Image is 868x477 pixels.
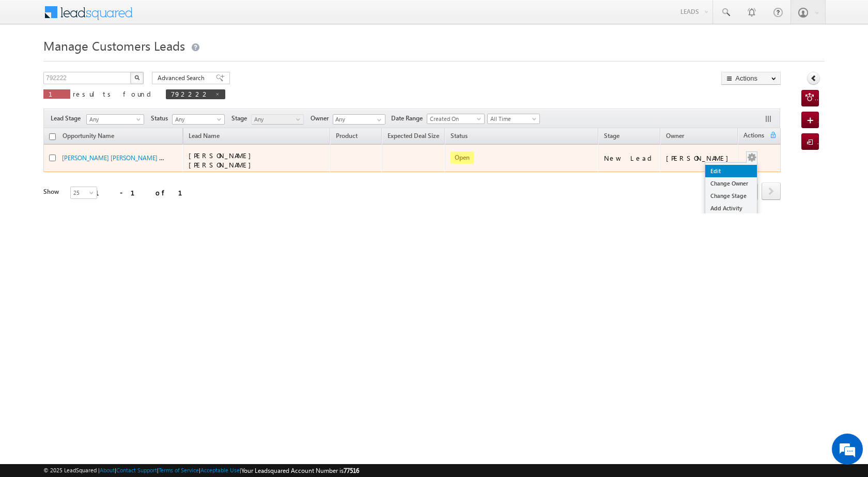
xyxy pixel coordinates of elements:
[173,115,222,124] span: Any
[311,114,333,123] span: Owner
[49,133,56,140] input: Check all records
[336,132,358,140] span: Product
[382,130,444,144] a: Expected Deal Size
[451,151,474,164] span: Open
[43,466,359,475] span: © 2025 LeadSquared | | | | |
[116,467,157,473] a: Contact Support
[762,182,781,200] span: next
[705,202,757,214] a: Add Activity
[599,130,625,144] a: Stage
[189,151,256,169] span: [PERSON_NAME] [PERSON_NAME]
[86,114,144,125] a: Any
[388,132,439,140] span: Expected Deal Size
[705,190,757,202] a: Change Stage
[231,114,251,123] span: Stage
[57,130,119,144] a: Opportunity Name
[666,132,684,140] span: Owner
[141,318,188,332] em: Start Chat
[18,54,43,68] img: d_60004797649_company_0_60004797649
[49,89,65,98] span: 1
[183,130,225,144] span: Lead Name
[51,114,85,123] span: Lead Stage
[427,114,485,124] a: Created On
[159,467,199,473] a: Terms of Service
[43,187,62,196] div: Show
[604,132,619,140] span: Stage
[445,130,473,144] a: Status
[200,467,240,473] a: Acceptable Use
[63,132,114,140] span: Opportunity Name
[70,187,97,199] a: 25
[158,73,208,83] span: Advanced Search
[251,114,304,125] a: Any
[169,5,194,30] div: Minimize live chat window
[427,114,481,124] span: Created On
[705,177,757,190] a: Change Owner
[95,187,195,198] div: 1 - 1 of 1
[252,115,301,124] span: Any
[721,72,781,85] button: Actions
[344,467,359,474] span: 77516
[73,89,155,98] span: results found
[391,114,427,123] span: Date Range
[371,115,384,125] a: Show All Items
[666,153,734,163] div: [PERSON_NAME]
[171,89,210,98] span: 792222
[172,114,225,125] a: Any
[604,153,656,163] div: New Lead
[71,188,98,197] span: 25
[151,114,172,123] span: Status
[333,114,385,125] input: Type to Search
[43,37,185,54] span: Manage Customers Leads
[62,153,209,162] a: [PERSON_NAME] [PERSON_NAME] - Customers Leads
[487,114,540,124] a: All Time
[738,130,769,143] span: Actions
[54,54,174,68] div: Chat with us now
[705,165,757,177] a: Edit
[241,467,359,474] span: Your Leadsquared Account Number is
[762,183,781,200] a: next
[87,115,141,124] span: Any
[100,467,115,473] a: About
[488,114,537,124] span: All Time
[134,75,139,80] img: Search
[13,96,189,310] textarea: Type your message and hit 'Enter'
